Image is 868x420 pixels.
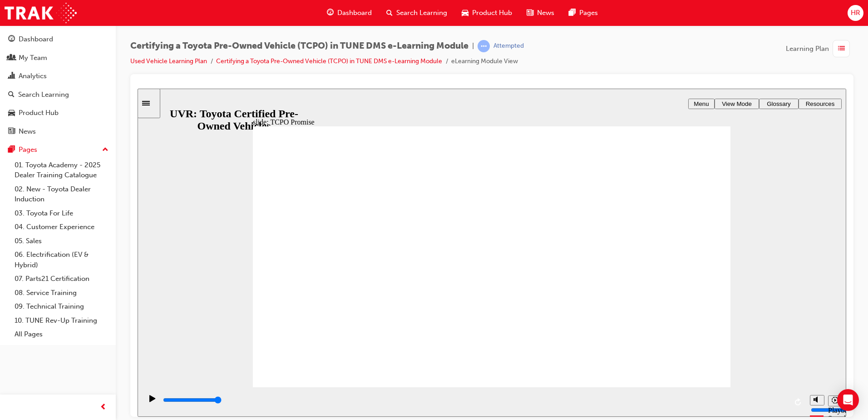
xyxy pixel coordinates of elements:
button: Learning Plan [786,40,853,57]
button: playback speed [690,307,705,318]
a: pages-iconPages [562,4,605,22]
button: View Mode [577,10,621,20]
button: Pages [4,141,112,158]
div: Dashboard [19,34,53,45]
span: pages-icon [8,146,15,154]
a: 04. Customer Experience [11,220,112,234]
a: 08. Service Training [11,286,112,300]
a: news-iconNews [519,4,562,22]
span: news-icon [527,7,533,19]
span: Search Learning [396,8,447,18]
div: Attempted [493,42,524,50]
span: Learning Plan [786,44,829,54]
div: Pages [19,145,37,155]
span: Glossary [629,12,653,19]
img: Trak [5,3,77,23]
button: Menu [551,10,577,20]
div: News [19,126,36,137]
a: News [4,123,112,140]
span: car-icon [462,7,469,19]
button: Glossary [621,10,661,20]
span: people-icon [8,54,15,62]
div: misc controls [668,299,704,328]
span: learningRecordVerb_ATTEMPT-icon [478,40,490,52]
a: Analytics [4,68,112,85]
span: list-icon [838,43,845,55]
span: search-icon [386,7,393,19]
a: My Team [4,50,112,66]
a: guage-iconDashboard [320,4,379,22]
a: 07. Parts21 Certification [11,272,112,286]
span: HR [851,8,860,18]
span: View Mode [584,12,614,19]
a: search-iconSearch Learning [379,4,454,22]
span: Product Hub [472,8,512,18]
div: Search Learning [18,90,69,100]
span: Menu [556,12,571,19]
span: Resources [668,12,697,19]
span: news-icon [8,128,15,136]
button: replay [654,307,668,320]
span: pages-icon [569,7,576,19]
div: Analytics [19,71,47,81]
a: 10. TUNE Rev-Up Training [11,314,112,328]
button: DashboardMy TeamAnalyticsSearch LearningProduct HubNews [4,29,112,141]
li: eLearning Module View [451,56,518,67]
input: volume [673,318,732,325]
a: Certifying a Toyota Pre-Owned Vehicle (TCPO) in TUNE DMS e-Learning Module [216,57,442,65]
a: 01. Toyota Academy - 2025 Dealer Training Catalogue [11,158,112,182]
a: Dashboard [4,31,112,48]
button: volume [672,306,687,317]
span: Certifying a Toyota Pre-Owned Vehicle (TCPO) in TUNE DMS e-Learning Module [130,41,469,51]
span: up-icon [102,144,108,156]
span: guage-icon [8,35,15,44]
div: playback controls [5,299,668,328]
div: Playback Speed [690,318,704,334]
a: 05. Sales [11,234,112,248]
a: Search Learning [4,86,112,103]
a: 02. New - Toyota Dealer Induction [11,182,112,206]
span: | [472,41,474,51]
span: prev-icon [100,402,107,413]
a: 09. Technical Training [11,300,112,314]
span: guage-icon [327,7,334,19]
a: All Pages [11,327,112,341]
span: search-icon [8,91,15,99]
span: Dashboard [337,8,372,18]
button: HR [848,5,863,21]
span: Pages [579,8,598,18]
span: car-icon [8,109,15,117]
a: 06. Electrification (EV & Hybrid) [11,248,112,272]
button: play/pause [5,306,20,321]
div: My Team [19,53,47,63]
a: car-iconProduct Hub [454,4,519,22]
div: Product Hub [19,108,59,118]
a: 03. Toyota For Life [11,206,112,220]
a: Product Hub [4,105,112,121]
input: slide progress [25,308,84,315]
span: chart-icon [8,72,15,80]
div: Open Intercom Messenger [837,389,859,411]
button: Resources [661,10,704,20]
span: News [537,8,554,18]
a: Used Vehicle Learning Plan [130,57,207,65]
